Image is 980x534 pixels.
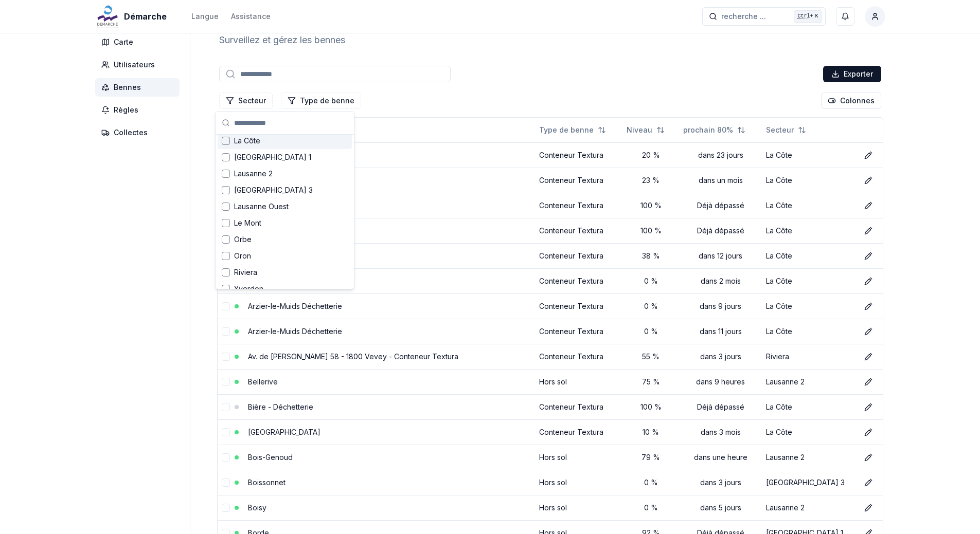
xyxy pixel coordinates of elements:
div: dans 9 jours [683,301,758,311]
span: Niveau [627,125,652,135]
span: Secteur [766,125,794,135]
span: Utilisateurs [114,60,155,70]
span: La Côte [234,136,260,146]
button: select-row [222,478,230,487]
div: 38 % [627,251,675,261]
td: Conteneur Textura [535,243,623,268]
td: Conteneur Textura [535,193,623,218]
a: Boisy [248,503,266,512]
td: Lausanne 2 [762,369,856,394]
a: Bennes [95,78,184,97]
td: La Côte [762,268,856,293]
span: Collectes [114,127,148,138]
td: Conteneur Textura [535,394,623,419]
span: Type de benne [539,125,594,135]
div: dans une heure [683,452,758,463]
td: La Côte [762,419,856,445]
button: Langue [191,10,219,23]
button: recherche ...Ctrl+K [702,7,826,26]
td: Lausanne 2 [762,445,856,470]
a: Utilisateurs [95,56,184,74]
div: 20 % [627,150,675,160]
td: Riviera [762,344,856,369]
span: Yverdon [234,284,263,294]
td: Conteneur Textura [535,218,623,243]
button: Not sorted. Click to sort ascending. [760,122,812,138]
span: prochain 80% [683,125,733,135]
td: Conteneur Textura [535,268,623,293]
button: Not sorted. Click to sort ascending. [620,122,671,138]
a: Av. de [PERSON_NAME] 58 - 1800 Vevey - Conteneur Textura [248,352,458,361]
span: Riviera [234,267,257,278]
td: Hors sol [535,369,623,394]
div: 10 % [627,427,675,437]
div: dans 5 jours [683,503,758,513]
button: select-row [222,302,230,310]
td: Conteneur Textura [535,142,623,168]
div: Langue [191,11,219,22]
td: La Côte [762,168,856,193]
span: Le Mont [234,218,261,228]
div: 0 % [627,301,675,311]
button: select-row [222,453,230,462]
div: 79 % [627,452,675,463]
button: select-row [222,403,230,411]
td: La Côte [762,394,856,419]
div: dans 3 mois [683,427,758,437]
div: dans 2 mois [683,276,758,286]
div: 0 % [627,326,675,337]
td: Conteneur Textura [535,168,623,193]
a: Arzier-le-Muids Déchetterie [248,302,342,310]
td: Conteneur Textura [535,419,623,445]
a: Assistance [231,10,271,23]
div: Déjà dépassé [683,200,758,211]
a: Bois-Genoud [248,453,293,462]
td: [GEOGRAPHIC_DATA] 3 [762,470,856,495]
td: La Côte [762,243,856,268]
a: Boissonnet [248,478,286,487]
span: Orbe [234,234,252,245]
a: Collectes [95,123,184,142]
span: [GEOGRAPHIC_DATA] 3 [234,185,313,195]
button: select-row [222,378,230,386]
a: Règles [95,101,184,119]
button: select-row [222,353,230,361]
span: Bennes [114,82,141,93]
td: Lausanne 2 [762,495,856,520]
td: La Côte [762,193,856,218]
div: dans un mois [683,175,758,186]
button: Cocher les colonnes [821,93,881,109]
div: 100 % [627,402,675,412]
div: Déjà dépassé [683,402,758,412]
div: 0 % [627,503,675,513]
div: 100 % [627,200,675,211]
button: Not sorted. Click to sort ascending. [533,122,612,138]
div: dans 3 jours [683,352,758,362]
button: select-row [222,504,230,512]
span: Carte [114,37,133,47]
span: Lausanne Ouest [234,201,289,212]
td: Hors sol [535,495,623,520]
td: Conteneur Textura [535,344,623,369]
button: Exporter [823,66,881,82]
div: 75 % [627,377,675,387]
td: Conteneur Textura [535,319,623,344]
p: Surveillez et gérez les bennes [219,33,345,47]
div: dans 9 heures [683,377,758,387]
button: select-row [222,327,230,336]
div: 55 % [627,352,675,362]
span: Oron [234,251,251,261]
a: Démarche [95,10,171,23]
td: La Côte [762,218,856,243]
span: Lausanne 2 [234,169,273,179]
button: Filtrer les lignes [281,93,361,109]
span: [GEOGRAPHIC_DATA] 1 [234,152,311,162]
div: 0 % [627,477,675,488]
a: [GEOGRAPHIC_DATA] [248,428,320,436]
button: select-row [222,428,230,436]
button: Filtrer les lignes [219,93,273,109]
span: recherche ... [721,11,766,22]
div: 100 % [627,226,675,236]
div: Déjà dépassé [683,226,758,236]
